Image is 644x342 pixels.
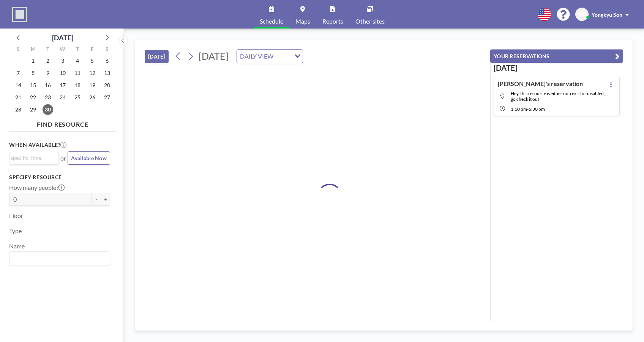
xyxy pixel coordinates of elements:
span: Available Now [71,155,107,161]
div: [DATE] [52,32,73,43]
span: Tuesday, September 2, 2025 [43,56,53,66]
span: Monday, September 15, 2025 [28,80,38,91]
span: Monday, September 22, 2025 [28,92,38,103]
input: Search for option [276,51,290,61]
span: Tuesday, September 30, 2025 [43,104,53,115]
span: Sunday, September 14, 2025 [13,80,24,91]
span: Friday, September 26, 2025 [87,92,98,103]
span: [DATE] [199,50,229,62]
span: DAILY VIEW [238,51,275,61]
span: Saturday, September 13, 2025 [102,68,112,78]
span: Monday, September 8, 2025 [28,68,38,78]
span: Yongkyu Son [592,11,622,18]
div: Search for option [9,252,110,265]
span: Sunday, September 21, 2025 [13,92,24,103]
h4: FIND RESOURCE [9,118,116,128]
span: 1:10 PM [511,106,527,112]
button: Available Now [68,151,110,165]
span: Friday, September 5, 2025 [87,56,98,66]
div: F [85,45,99,55]
div: S [11,45,26,55]
input: Search for option [10,253,106,263]
span: Monday, September 1, 2025 [28,56,38,66]
span: Wednesday, September 24, 2025 [57,92,68,103]
span: Wednesday, September 17, 2025 [57,80,68,91]
span: Tuesday, September 16, 2025 [43,80,53,91]
div: S [99,45,114,55]
span: Hey, this resource is either non exist or disabled, go check it out [511,91,605,102]
span: Saturday, September 27, 2025 [102,92,112,103]
label: How many people? [9,184,65,191]
span: Monday, September 29, 2025 [28,104,38,115]
button: - [92,193,101,206]
div: M [26,45,41,55]
h3: [DATE] [494,63,620,73]
div: T [70,45,85,55]
span: Tuesday, September 23, 2025 [43,92,53,103]
label: Name [9,242,25,250]
span: 6:30 PM [529,106,545,112]
div: Search for option [9,152,58,164]
span: Saturday, September 6, 2025 [102,56,112,66]
div: Search for option [237,50,303,63]
span: Thursday, September 18, 2025 [72,80,83,91]
label: Floor [9,212,23,220]
button: YOUR RESERVATIONS [490,49,623,63]
span: Friday, September 12, 2025 [87,68,98,78]
img: organization-logo [12,7,27,22]
span: Wednesday, September 10, 2025 [57,68,68,78]
span: Thursday, September 25, 2025 [72,92,83,103]
h3: Specify resource [9,174,110,181]
span: Thursday, September 4, 2025 [72,56,83,66]
span: Schedule [260,18,283,24]
span: Tuesday, September 9, 2025 [43,68,53,78]
div: W [55,45,70,55]
span: or [60,154,66,162]
span: Wednesday, September 3, 2025 [57,56,68,66]
input: Search for option [10,154,54,162]
span: Other sites [355,18,385,24]
label: Type [9,227,22,235]
span: Sunday, September 28, 2025 [13,104,24,115]
span: Thursday, September 11, 2025 [72,68,83,78]
h4: [PERSON_NAME]'s reservation [498,80,583,87]
span: Friday, September 19, 2025 [87,80,98,91]
button: [DATE] [145,50,169,63]
span: Reports [322,18,343,24]
div: T [41,45,55,55]
span: Maps [295,18,310,24]
span: Sunday, September 7, 2025 [13,68,24,78]
button: + [101,193,110,206]
span: - [527,106,529,112]
span: Saturday, September 20, 2025 [102,80,112,91]
span: YS [579,11,585,18]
